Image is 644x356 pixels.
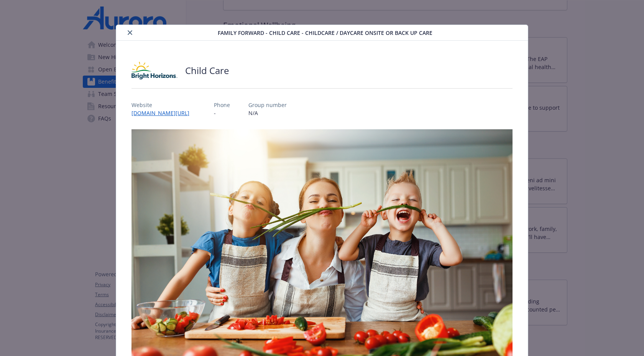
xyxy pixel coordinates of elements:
p: Phone [214,101,230,109]
span: Family Forward - Child Care - Childcare / Daycare onsite or back up care [218,29,432,37]
a: [DOMAIN_NAME][URL] [131,109,195,117]
p: Website [131,101,195,109]
p: - [214,109,230,117]
button: close [125,28,135,37]
p: Group number [248,101,287,109]
img: Bright Horizons Family Solutions, LLC [131,59,177,82]
h2: Child Care [185,64,229,77]
p: N/A [248,109,287,117]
